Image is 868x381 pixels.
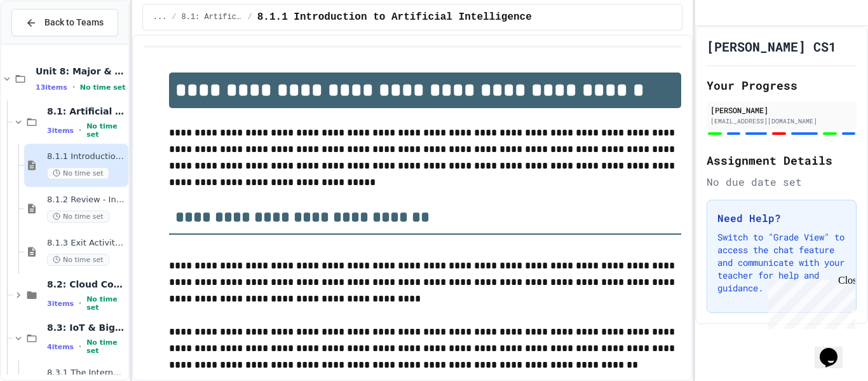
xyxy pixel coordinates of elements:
[86,338,126,355] span: No time set
[707,38,836,55] h1: [PERSON_NAME] CS1
[36,83,67,92] span: 13 items
[182,12,243,22] span: 8.1: Artificial Intelligence Basics
[257,10,532,25] span: 8.1.1 Introduction to Artificial Intelligence
[153,12,167,22] span: ...
[710,116,853,126] div: [EMAIL_ADDRESS][DOMAIN_NAME]
[47,211,109,223] span: No time set
[5,5,88,81] div: Chat with us now!Close
[717,231,846,294] p: Switch to "Grade View" to access the chat feature and communicate with your teacher for help and ...
[47,127,74,135] span: 3 items
[47,106,126,117] span: 8.1: Artificial Intelligence Basics
[79,125,81,135] span: •
[707,76,857,94] h2: Your Progress
[707,174,857,190] div: No due date set
[47,322,126,333] span: 8.3: IoT & Big Data
[72,82,75,92] span: •
[710,104,853,116] div: [PERSON_NAME]
[86,122,126,139] span: No time set
[717,211,846,226] h3: Need Help?
[47,343,74,351] span: 4 items
[47,279,126,290] span: 8.2: Cloud Computing
[47,368,126,378] span: 8.3.1 The Internet of Things and Big Data: Our Connected Digital World
[172,12,176,22] span: /
[47,151,126,162] span: 8.1.1 Introduction to Artificial Intelligence
[44,16,104,29] span: Back to Teams
[79,298,81,308] span: •
[11,9,118,36] button: Back to Teams
[248,12,252,22] span: /
[47,300,74,308] span: 3 items
[815,330,855,368] iframe: chat widget
[36,66,126,77] span: Unit 8: Major & Emerging Technologies
[47,254,109,266] span: No time set
[47,167,109,179] span: No time set
[707,151,857,169] h2: Assignment Details
[79,342,81,352] span: •
[86,295,126,312] span: No time set
[47,195,126,205] span: 8.1.2 Review - Introduction to Artificial Intelligence
[763,275,855,329] iframe: chat widget
[80,83,126,92] span: No time set
[47,238,126,249] span: 8.1.3 Exit Activity - AI Detective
